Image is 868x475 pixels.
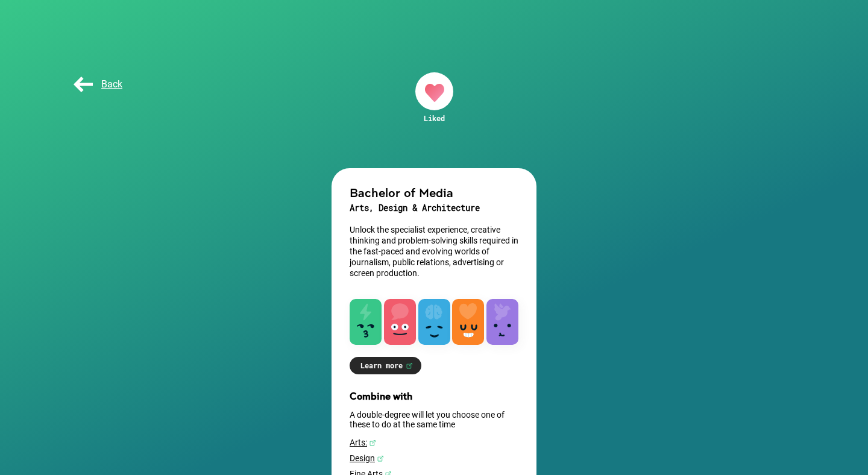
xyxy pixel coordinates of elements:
span: Back [71,78,122,90]
a: Learn more [350,357,421,374]
h3: Combine with [350,390,518,401]
p: A double-degree will let you choose one of these to do at the same time [350,410,518,429]
p: Unlock the specialist experience, creative thinking and problem-solving skills required in the fa... [350,224,518,278]
h2: Bachelor of Media [350,184,518,200]
a: Design [350,453,518,463]
img: Design [377,455,384,462]
a: Arts: [350,438,518,447]
img: Learn more [406,362,413,370]
img: Arts: [369,439,376,447]
h3: Arts, Design & Architecture [350,200,518,216]
div: Liked [415,113,453,123]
